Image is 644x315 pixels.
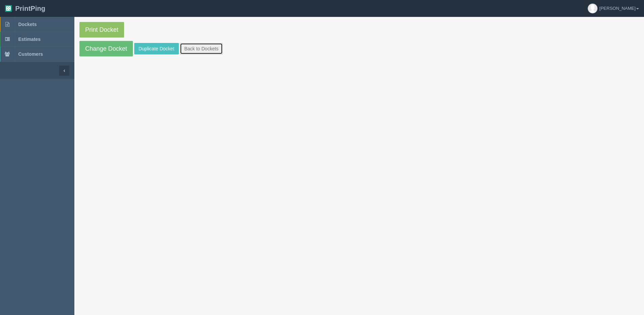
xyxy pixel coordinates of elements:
img: avatar_default-7531ab5dedf162e01f1e0bb0964e6a185e93c5c22dfe317fb01d7f8cd2b1632c.jpg [588,4,597,13]
a: Print Docket [79,22,124,38]
span: Customers [18,51,43,57]
a: Change Docket [79,41,133,56]
img: logo-3e63b451c926e2ac314895c53de4908e5d424f24456219fb08d385ab2e579770.png [5,5,12,12]
a: Duplicate Docket [134,43,179,54]
a: Back to Dockets [180,43,223,54]
span: Dockets [18,22,37,27]
span: Estimates [18,37,41,42]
